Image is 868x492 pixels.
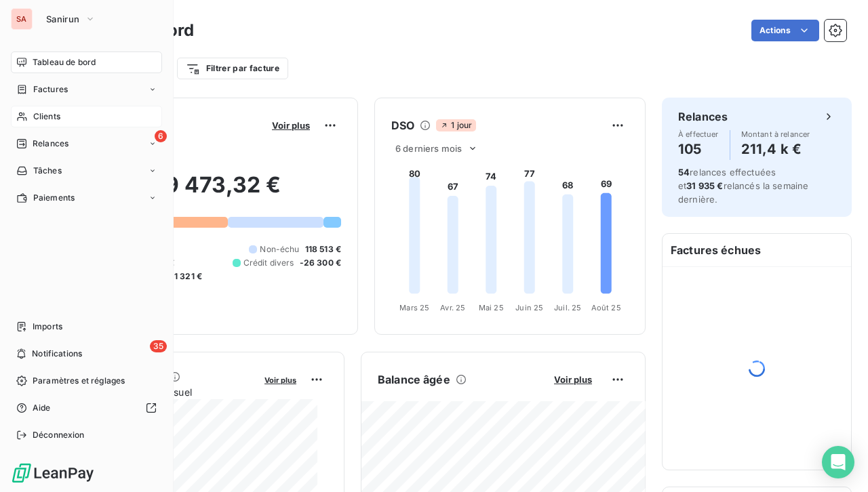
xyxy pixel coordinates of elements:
[32,348,82,360] span: Notifications
[33,138,68,150] span: Relances
[399,303,429,312] tspan: Mars 25
[741,130,810,138] span: Montant à relancer
[11,160,162,182] a: Tâches
[678,108,728,125] h6: Relances
[663,234,851,266] h6: Factures échues
[391,117,414,134] h6: DSO
[305,243,341,255] span: 118 513 €
[33,165,62,177] span: Tâches
[11,8,33,30] div: SA
[395,143,462,154] span: 6 derniers mois
[150,340,167,352] span: 35
[678,138,719,160] h4: 105
[678,167,808,205] span: relances effectuées et relancés la semaine dernière.
[591,303,621,312] tspan: Août 25
[243,257,294,269] span: Crédit divers
[378,371,450,388] h6: Balance âgée
[300,257,341,269] span: -26 300 €
[11,370,162,392] a: Paramètres et réglages
[436,119,476,131] span: 1 jour
[260,243,299,255] span: Non-échu
[11,187,162,209] a: Paiements
[170,270,202,283] span: -1 321 €
[11,316,162,337] a: Imports
[515,303,543,312] tspan: Juin 25
[678,130,719,138] span: À effectuer
[33,56,96,68] span: Tableau de bord
[479,303,504,312] tspan: Mai 25
[11,133,162,155] a: 6Relances
[46,14,79,24] span: Sanirun
[33,429,85,441] span: Déconnexion
[741,138,810,160] h4: 211,4 k €
[77,171,341,212] h2: 269 473,32 €
[678,167,690,178] span: 54
[177,58,288,79] button: Filtrer par facture
[33,110,60,123] span: Clients
[268,119,314,131] button: Voir plus
[554,303,581,312] tspan: Juil. 25
[550,373,596,386] button: Voir plus
[440,303,465,312] tspan: Avr. 25
[33,402,51,414] span: Aide
[11,397,162,419] a: Aide
[11,106,162,127] a: Clients
[11,52,162,73] a: Tableau de bord
[272,120,310,131] span: Voir plus
[33,83,68,96] span: Factures
[155,130,167,142] span: 6
[33,375,125,387] span: Paramètres et réglages
[751,20,819,41] button: Actions
[11,79,162,100] a: Factures
[33,192,75,204] span: Paiements
[264,375,296,385] span: Voir plus
[11,462,95,484] img: Logo LeanPay
[686,180,723,191] span: 31 935 €
[260,373,300,386] button: Voir plus
[33,321,62,333] span: Imports
[822,446,854,478] div: Open Intercom Messenger
[554,374,592,385] span: Voir plus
